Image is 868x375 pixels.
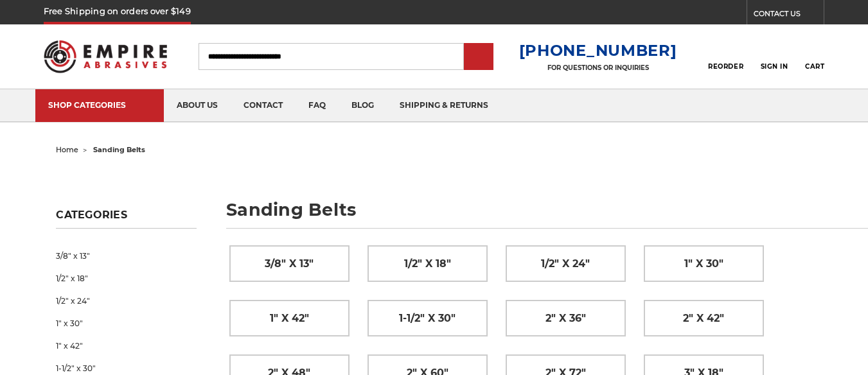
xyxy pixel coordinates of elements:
[230,301,349,336] a: 1" x 42"
[56,312,196,335] a: 1" x 30"
[44,32,167,80] img: Empire Abrasives
[270,308,309,329] span: 1" x 42"
[265,253,314,275] span: 3/8" x 13"
[644,301,763,336] a: 2" x 42"
[164,89,231,122] a: about us
[519,41,677,60] a: [PHONE_NUMBER]
[708,62,743,71] span: Reorder
[368,301,487,336] a: 1-1/2" x 30"
[230,246,349,281] a: 3/8" x 13"
[35,89,164,122] a: SHOP CATEGORIES
[93,145,145,154] span: sanding belts
[805,42,824,71] a: Cart
[399,308,456,329] span: 1-1/2" x 30"
[754,6,824,24] a: CONTACT US
[519,64,677,72] p: FOR QUESTIONS OR INQUIRIES
[506,246,625,281] a: 1/2" x 24"
[541,253,590,275] span: 1/2" x 24"
[805,62,824,71] span: Cart
[296,89,339,122] a: faq
[404,253,451,275] span: 1/2" x 18"
[684,253,723,275] span: 1" x 30"
[56,267,196,290] a: 1/2" x 18"
[56,245,196,267] a: 3/8" x 13"
[231,89,296,122] a: contact
[56,145,78,154] a: home
[644,246,763,281] a: 1" x 30"
[56,335,196,357] a: 1" x 42"
[387,89,501,122] a: shipping & returns
[466,44,492,70] input: Submit
[708,42,743,70] a: Reorder
[56,290,196,312] a: 1/2" x 24"
[56,209,196,229] h5: Categories
[48,100,151,110] div: SHOP CATEGORIES
[339,89,387,122] a: blog
[545,308,586,329] span: 2" x 36"
[683,308,724,329] span: 2" x 42"
[368,246,487,281] a: 1/2" x 18"
[506,301,625,336] a: 2" x 36"
[761,62,788,71] span: Sign In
